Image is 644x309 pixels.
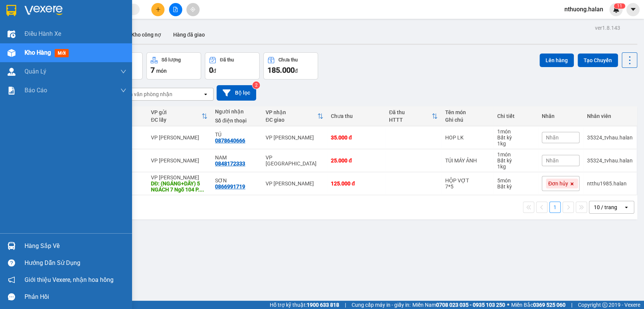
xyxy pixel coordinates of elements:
span: Miền Nam [412,301,505,309]
button: Chưa thu185.000đ [263,52,318,80]
button: Số lượng7món [146,52,201,80]
span: ... [200,187,204,193]
div: 10 / trang [594,203,617,211]
button: Lên hàng [539,54,574,67]
span: Báo cáo [25,86,47,95]
img: warehouse-icon [8,30,15,38]
div: Người nhận [215,109,258,115]
button: Hàng đã giao [167,26,211,44]
button: Bộ lọc [217,85,256,101]
div: Đã thu [220,57,234,63]
button: Đã thu0đ [205,52,260,80]
button: caret-down [626,3,639,16]
div: TÚ [215,132,258,138]
span: copyright [602,302,607,307]
span: Đơn hủy [548,180,568,187]
button: Tạo Chuyến [578,54,618,67]
strong: 0369 525 060 [533,302,566,308]
button: aim [186,3,200,16]
div: 5 món [497,177,534,184]
span: Giới thiệu Vexere, nhận hoa hồng [25,275,114,285]
sup: 2 [252,81,260,89]
div: ntthu1985.halan [587,181,633,187]
div: 1 kg [497,164,534,170]
span: question-circle [8,259,15,266]
span: down [120,87,126,93]
span: | [345,301,346,309]
img: logo-vxr [6,5,16,16]
div: VP gửi [151,109,201,115]
img: warehouse-icon [8,49,15,57]
span: đ [213,68,216,74]
div: VP nhận [266,109,317,115]
div: Số lượng [161,57,181,63]
span: ⚪️ [507,303,509,306]
div: Hướng dẫn sử dụng [25,257,126,269]
button: Kho công nợ [125,26,167,44]
div: Chưa thu [331,113,381,119]
button: plus [151,3,164,16]
div: VP [PERSON_NAME] [266,181,323,187]
span: Kho hàng [25,49,51,56]
div: Nhãn [542,113,579,119]
div: Số điện thoại [215,118,258,124]
span: đ [295,68,298,74]
span: caret-down [630,6,636,13]
div: Chi tiết [497,113,534,119]
div: 0866991719 [215,184,245,190]
div: Tên món [445,109,490,115]
div: SƠN [215,177,258,184]
div: HOP LK [445,135,490,141]
div: Phản hồi [25,291,126,303]
div: ver 1.8.143 [595,24,620,32]
div: 125.000 đ [331,181,381,187]
div: 1 kg [497,141,534,147]
span: mới [55,49,69,57]
th: Toggle SortBy [147,106,211,126]
img: warehouse-icon [8,68,15,76]
div: Nhân viên [587,113,633,119]
span: Điều hành xe [25,29,61,38]
div: 35324_tvhau.halan [587,158,633,164]
span: | [571,301,572,309]
img: warehouse-icon [8,242,15,250]
span: message [8,293,15,300]
div: Chưa thu [278,57,298,63]
span: Nhãn [546,135,559,141]
div: Chọn văn phòng nhận [120,90,172,98]
div: VP [PERSON_NAME] [151,135,207,141]
div: 1 món [497,151,534,158]
th: Toggle SortBy [385,106,441,126]
th: Toggle SortBy [262,106,327,126]
img: solution-icon [8,87,15,95]
strong: 0708 023 035 - 0935 103 250 [436,302,505,308]
div: 0848172333 [215,161,245,167]
div: 25.000 đ [331,158,381,164]
span: down [120,69,126,75]
span: file-add [173,7,178,12]
span: 185.000 [267,66,295,75]
sup: 11 [614,3,625,9]
div: Bất kỳ [497,135,534,141]
div: VP [GEOGRAPHIC_DATA] [266,154,323,167]
span: Cung cấp máy in - giấy in: [352,301,410,309]
span: 7 [151,66,155,75]
span: nthuong.halan [558,5,609,14]
div: TÚI MÁY ẢNH [445,158,490,164]
div: Hàng sắp về [25,240,126,252]
span: notification [8,276,15,283]
span: Quản Lý [25,67,46,76]
svg: open [623,204,629,210]
div: 1 món [497,128,534,135]
div: 0878640666 [215,138,245,144]
div: VP [PERSON_NAME] [151,174,207,181]
span: 1 [617,3,619,9]
span: aim [190,7,195,12]
button: 1 [549,202,561,213]
div: Đã thu [389,109,432,115]
div: 35.000 đ [331,135,381,141]
div: HTTT [389,117,432,123]
span: Nhãn [546,158,559,164]
span: món [156,68,167,74]
div: DĐ: (NGÁNG+DÂY) 5 NGÁCH 7 Ngõ 104 P. Định Công, Phương Liệt, Thanh Xuân, Hà Nội, Việt Nam [151,181,207,193]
